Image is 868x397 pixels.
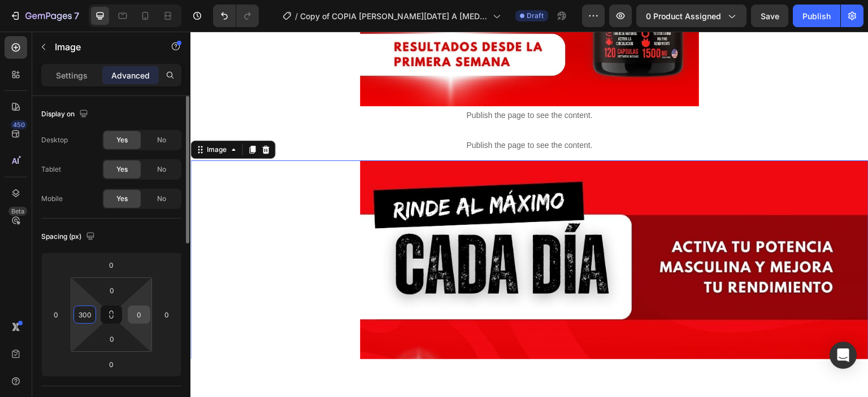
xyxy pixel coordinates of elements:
span: No [157,135,166,145]
button: Save [751,5,788,27]
span: No [157,194,166,204]
span: Yes [116,135,128,145]
button: 7 [5,5,84,27]
span: Yes [116,194,128,204]
div: Open Intercom Messenger [830,342,857,369]
p: 7 [74,9,79,23]
div: Undo/Redo [213,5,259,27]
input: 0px [101,330,123,347]
p: Settings [56,69,88,81]
input: 0px [131,306,147,323]
div: Publish [802,10,831,22]
input: 0 [100,256,123,273]
span: 0 product assigned [646,10,721,22]
div: 450 [11,120,27,129]
iframe: Design area [190,32,868,359]
input: 0 [158,306,175,323]
input: 0 [47,306,64,323]
span: Yes [116,164,128,174]
span: Save [761,11,779,21]
input: 0px [101,282,123,299]
p: Image [55,40,151,54]
div: Spacing (px) [41,229,97,245]
input: 300 [76,306,93,323]
div: Display on [41,107,90,122]
div: Desktop [41,135,68,145]
div: Mobile [41,194,63,204]
span: / [295,10,298,22]
p: Advanced [111,69,150,81]
button: 0 product assigned [636,5,747,27]
span: No [157,164,166,174]
div: Tablet [41,164,61,174]
span: Draft [527,11,544,21]
span: Copy of COPIA [PERSON_NAME][DATE] A [MEDICAL_DATA] – Cápsulas de [MEDICAL_DATA] con Huanarpo para... [300,10,488,22]
button: Publish [793,5,840,27]
input: 0 [100,356,123,373]
div: Beta [8,207,27,216]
